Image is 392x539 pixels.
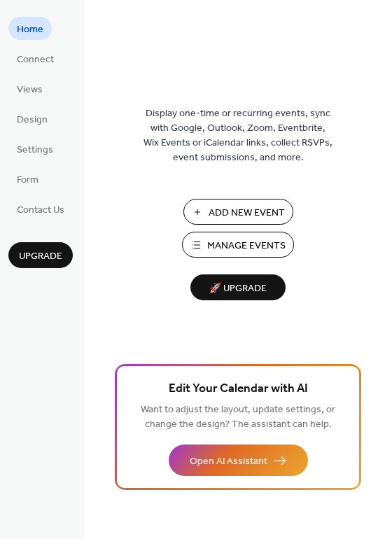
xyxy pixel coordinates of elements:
[8,107,56,130] a: Design
[8,242,73,268] button: Upgrade
[8,197,73,220] a: Contact Us
[141,400,335,434] span: Want to adjust the layout, update settings, or change the design? The assistant can help.
[143,106,332,165] span: Display one-time or recurring events, sync with Google, Outlook, Zoom, Eventbrite, Wix Events or ...
[207,239,286,253] span: Manage Events
[182,232,294,258] button: Manage Events
[199,279,277,298] span: 🚀 Upgrade
[169,444,308,476] button: Open AI Assistant
[190,454,267,469] span: Open AI Assistant
[169,379,308,399] span: Edit Your Calendar with AI
[17,83,43,97] span: Views
[19,249,62,264] span: Upgrade
[8,47,62,70] a: Connect
[8,17,52,40] a: Home
[17,143,53,157] span: Settings
[8,137,62,160] a: Settings
[183,199,293,225] button: Add New Event
[17,22,43,37] span: Home
[17,113,48,127] span: Design
[17,203,64,218] span: Contact Us
[17,173,38,188] span: Form
[190,274,286,300] button: 🚀 Upgrade
[17,52,54,67] span: Connect
[8,77,51,100] a: Views
[209,206,285,220] span: Add New Event
[8,167,47,190] a: Form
